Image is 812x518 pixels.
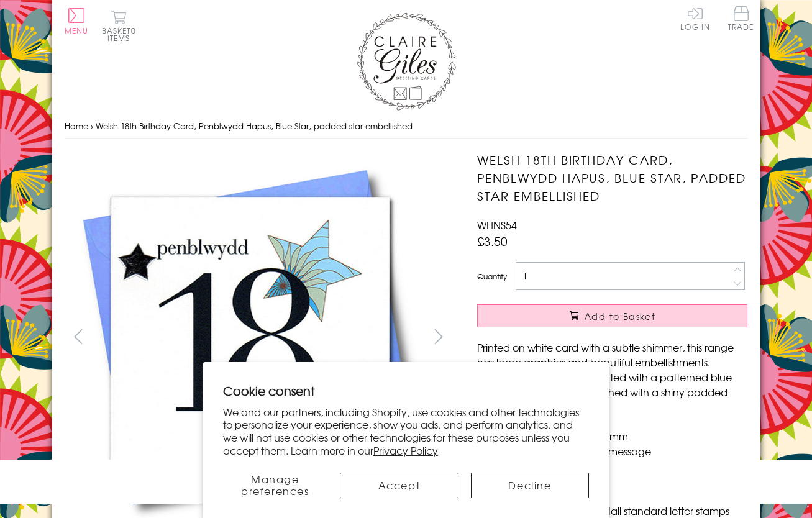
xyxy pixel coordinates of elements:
[223,406,590,457] p: We and our partners, including Shopify, use cookies and other technologies to personalize your ex...
[223,382,590,399] h2: Cookie consent
[477,340,747,414] p: Printed on white card with a subtle shimmer, this range has large graphics and beautiful embellis...
[65,114,748,139] nav: breadcrumbs
[477,151,747,204] h1: Welsh 18th Birthday Card, Penblwydd Hapus, Blue Star, padded star embellished
[91,120,93,132] span: ›
[102,10,136,42] button: Basket0 items
[477,304,747,327] button: Add to Basket
[65,25,89,36] span: Menu
[65,322,93,350] button: prev
[490,458,747,473] li: Printed in the U.K on quality 350gsm board
[728,6,754,33] a: Trade
[357,12,456,111] img: Claire Giles Greetings Cards
[373,443,438,458] a: Privacy Policy
[65,8,89,34] button: Menu
[223,473,327,498] button: Manage preferences
[424,322,452,350] button: next
[477,232,508,250] span: £3.50
[680,6,710,30] a: Log In
[490,503,747,518] li: Can be sent with Royal Mail standard letter stamps
[471,473,590,498] button: Decline
[340,473,458,498] button: Accept
[96,120,413,132] span: Welsh 18th Birthday Card, Penblwydd Hapus, Blue Star, padded star embellished
[728,6,754,30] span: Trade
[107,25,136,43] span: 0 items
[477,217,517,232] span: WHNS54
[241,471,309,498] span: Manage preferences
[585,310,655,322] span: Add to Basket
[490,443,747,458] li: Blank inside for your own message
[477,271,507,282] label: Quantity
[490,429,747,443] li: Dimensions: 150mm x 150mm
[65,120,88,132] a: Home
